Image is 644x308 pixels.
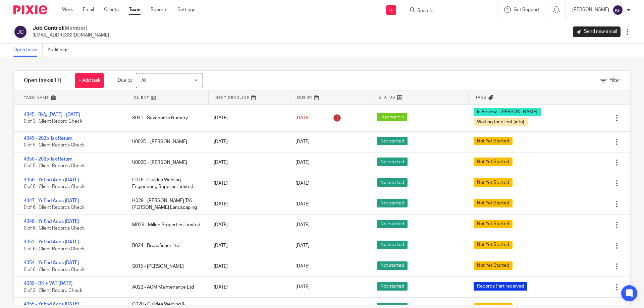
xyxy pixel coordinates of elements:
span: Filter [609,78,620,83]
span: Not started [377,282,408,291]
span: Not started [377,137,408,145]
span: In Review - [PERSON_NAME] [474,108,541,116]
a: 4348 - Yr End Accs [DATE] [24,219,79,224]
a: 4347 - Yr End Accs [DATE] [24,198,79,203]
a: Audit logs [48,44,73,57]
span: [DATE] [296,243,310,248]
div: [DATE] [207,239,288,252]
span: Not started [377,178,408,187]
a: Work [62,6,73,13]
p: [EMAIL_ADDRESS][DOMAIN_NAME] [33,32,109,39]
span: 0 of 6 · Client Records Check [24,184,85,189]
span: Not Yet Started [474,137,513,145]
div: [DATE] [207,218,288,232]
span: [DATE] [296,264,310,269]
span: 0 of 5 · Client Records Check [24,164,85,168]
div: A022 - ACM Maintenance Ltd [125,281,207,294]
span: Get Support [514,7,539,12]
p: Due by [118,77,132,84]
a: 4352 - Yr End Accs [DATE] [24,240,79,244]
span: 0 of 2 · Client Record Check [24,288,82,293]
span: Not Yet Started [474,220,513,228]
span: 0 of 6 · Client Records Check [24,267,85,272]
a: + Add task [75,73,104,88]
a: Send new email [573,26,621,37]
div: B024 - Broadfisher Ltd [125,239,207,252]
span: [DATE] [296,139,310,144]
span: (Member) [63,25,88,31]
p: [PERSON_NAME] [572,6,609,13]
div: [DATE] [207,111,288,125]
div: U002D - [PERSON_NAME] [125,156,207,169]
span: Not Yet Started [474,241,513,249]
a: 4350 - 2025 Tax Return [24,157,72,162]
span: [DATE] [296,202,310,206]
div: S041 - Sevenoaks Nursery [125,111,207,125]
span: [DATE] [296,160,310,165]
div: M026 - Millen Properties Limited [125,218,207,232]
h2: Job Control [33,25,109,32]
span: Not started [377,261,408,270]
span: [DATE] [296,181,310,186]
img: svg%3E [13,25,28,39]
span: Tags [475,95,487,100]
span: 0 of 3 · Client Record Check [24,119,82,124]
img: svg%3E [612,5,623,15]
span: Not Yet Started [474,199,513,207]
span: Not started [377,241,408,249]
a: 4339 - BK + VAT [DATE] [24,281,72,286]
a: Team [129,6,141,13]
span: Not started [377,220,408,228]
div: [DATE] [207,135,288,148]
a: 4354 - Yr End Accs [DATE] [24,260,79,265]
img: Pixie [13,5,47,14]
div: [DATE] [207,156,288,169]
span: 0 of 5 · Client Records Check [24,143,85,148]
h1: Open tasks [24,77,61,84]
a: Reports [151,6,167,13]
span: Not Yet Started [474,261,513,270]
span: All [141,78,146,83]
span: 0 of 6 · Client Records Check [24,205,85,210]
a: Open tasks [13,44,43,57]
span: (17) [52,78,61,83]
div: [DATE] [207,197,288,211]
div: S015 - [PERSON_NAME] [125,260,207,273]
a: 4356 - Yr End Accs [DATE] [24,178,79,182]
div: [DATE] [207,281,288,294]
span: Not Yet Started [474,158,513,166]
span: Not Yet Started [474,178,513,187]
div: H029 - [PERSON_NAME] T/A [PERSON_NAME] Landscaping [125,194,207,214]
span: Not started [377,199,408,207]
span: 0 of 6 · Client Records Check [24,226,85,231]
div: U002D - [PERSON_NAME] [125,135,207,148]
a: 4345 - Bk'g [DATE] - [DATE] [24,112,80,117]
a: 4349 - 2025 Tax Return [24,136,72,141]
div: [DATE] [207,260,288,273]
span: Records Part received [474,282,527,291]
span: [DATE] [296,116,310,120]
a: 4355 - Yr End Accs [DATE] [24,302,79,307]
a: Settings [177,6,195,13]
span: Waiting for client (info) [474,118,528,126]
a: Email [83,6,94,13]
span: 0 of 6 · Client Records Check [24,247,85,251]
div: G019 - Guildea Welding Engineering Supplies Limited [125,173,207,194]
span: [DATE] [296,223,310,227]
span: Status [379,95,395,100]
input: Search [417,8,477,14]
span: In progress [377,113,407,121]
span: [DATE] [296,285,310,290]
div: [DATE] [207,177,288,190]
a: Clients [104,6,119,13]
span: Not started [377,158,408,166]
